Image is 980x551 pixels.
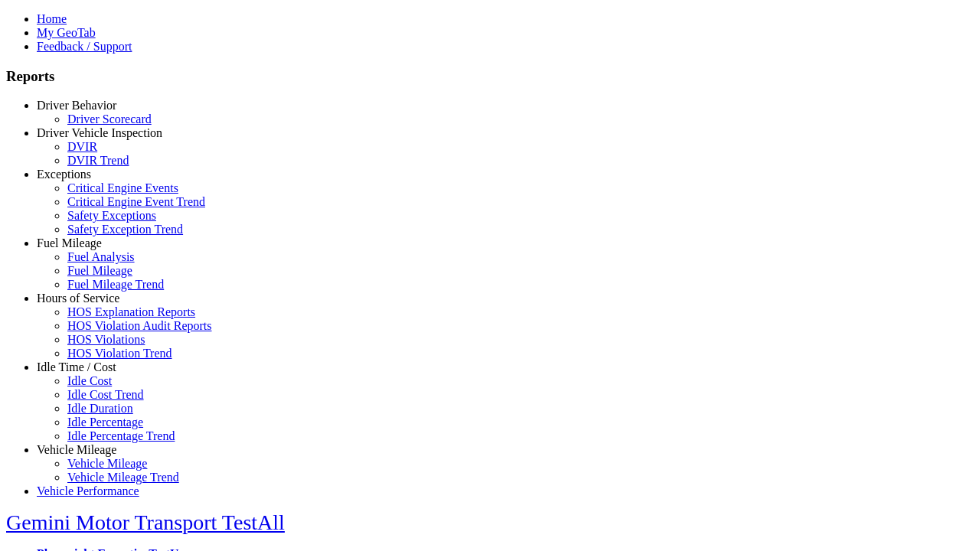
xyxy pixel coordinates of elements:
[67,388,144,401] a: Idle Cost Trend
[37,168,91,181] a: Exceptions
[67,278,164,291] a: Fuel Mileage Trend
[67,195,205,208] a: Critical Engine Event Trend
[37,236,102,249] a: Fuel Mileage
[67,347,172,360] a: HOS Violation Trend
[67,374,112,387] a: Idle Cost
[67,305,195,318] a: HOS Explanation Reports
[37,484,139,497] a: Vehicle Performance
[37,99,116,112] a: Driver Behavior
[37,26,96,39] a: My GeoTab
[67,154,129,167] a: DVIR Trend
[37,12,67,25] a: Home
[37,443,116,456] a: Vehicle Mileage
[37,40,132,53] a: Feedback / Support
[67,471,179,484] a: Vehicle Mileage Trend
[67,264,132,277] a: Fuel Mileage
[67,140,97,153] a: DVIR
[67,223,183,236] a: Safety Exception Trend
[67,333,145,346] a: HOS Violations
[67,250,135,263] a: Fuel Analysis
[67,429,175,442] a: Idle Percentage Trend
[67,112,152,126] a: Driver Scorecard
[67,416,143,429] a: Idle Percentage
[67,319,212,332] a: HOS Violation Audit Reports
[67,457,147,470] a: Vehicle Mileage
[67,402,133,415] a: Idle Duration
[6,68,974,85] h3: Reports
[37,292,119,305] a: Hours of Service
[37,360,116,373] a: Idle Time / Cost
[6,510,285,534] a: Gemini Motor Transport TestAll
[67,209,156,222] a: Safety Exceptions
[67,181,178,194] a: Critical Engine Events
[37,126,162,139] a: Driver Vehicle Inspection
